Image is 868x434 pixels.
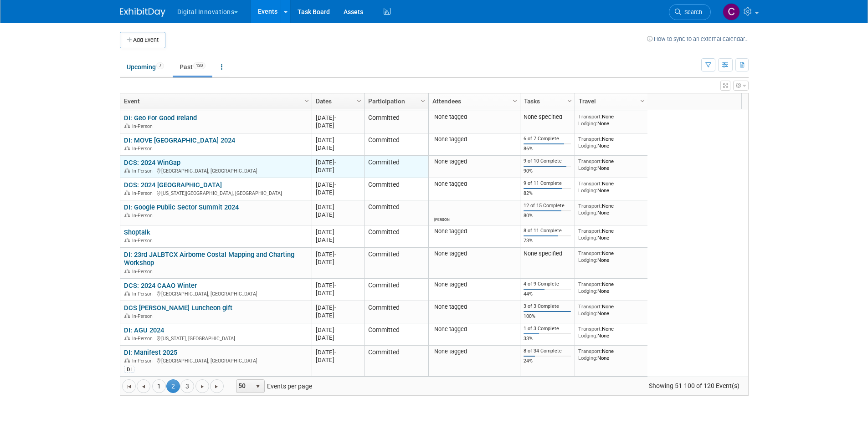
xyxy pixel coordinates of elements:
div: [DATE] [316,228,360,236]
a: Column Settings [302,93,312,107]
div: None None [578,348,644,361]
span: In-Person [132,336,155,342]
div: [DATE] [316,348,360,356]
span: - [334,159,336,166]
div: 90% [524,168,571,174]
div: 8 of 34 Complete [524,348,571,354]
td: Committed [364,248,428,279]
div: [DATE] [316,258,360,266]
a: Upcoming7 [120,58,171,76]
span: Go to the first page [125,383,133,390]
a: Column Settings [637,93,647,107]
div: None None [578,303,644,317]
div: DI [124,366,134,373]
div: 100% [524,313,571,320]
span: In-Person [132,269,155,275]
span: - [334,114,336,121]
td: Committed [364,301,428,323]
span: Go to the next page [199,383,206,390]
div: [DATE] [316,181,360,189]
span: In-Person [132,146,155,152]
div: None None [578,136,644,149]
img: In-Person Event [124,146,130,150]
span: Transport: [578,303,602,310]
span: Transport: [578,113,602,120]
img: Mollie Armatas [437,205,448,216]
img: In-Person Event [124,313,130,318]
div: [DATE] [316,144,360,152]
span: Column Settings [419,97,426,105]
a: Travel [579,93,642,109]
img: In-Person Event [124,190,130,195]
div: None None [578,250,644,263]
div: [DATE] [316,136,360,144]
span: - [334,181,336,188]
div: [DATE] [316,158,360,166]
span: - [334,137,336,143]
span: In-Person [132,291,155,297]
div: None tagged [432,348,516,355]
span: - [334,304,336,311]
span: In-Person [132,213,155,219]
div: [DATE] [316,166,360,174]
img: In-Person Event [124,336,130,340]
span: 7 [156,62,164,69]
a: Search [669,4,711,20]
span: - [334,327,336,333]
span: Search [681,9,702,15]
div: None tagged [432,136,516,143]
div: None specified [524,250,571,257]
td: Committed [364,178,428,200]
span: Lodging: [578,143,597,149]
span: Lodging: [578,355,597,361]
div: 12 of 15 Complete [524,203,571,209]
div: None tagged [432,303,516,311]
div: [DATE] [316,334,360,342]
span: Transport: [578,136,602,142]
div: 86% [524,146,571,152]
a: Column Settings [510,93,520,107]
div: [DATE] [316,211,360,219]
span: In-Person [132,313,155,319]
span: Transport: [578,250,602,256]
img: In-Person Event [124,358,130,363]
a: DCS: 2024 CAAO Winter [124,281,197,290]
td: Committed [364,111,428,133]
a: Go to the first page [122,379,136,393]
span: Transport: [578,158,602,164]
td: Committed [364,346,428,377]
a: DI: AGU 2024 [124,326,164,334]
div: [DATE] [316,281,360,289]
span: 50 [236,380,252,393]
span: Go to the last page [213,383,221,390]
span: Lodging: [578,187,597,194]
img: In-Person Event [124,213,130,217]
div: [DATE] [316,122,360,129]
span: Transport: [578,281,602,287]
span: Column Settings [566,97,573,105]
a: DCS: 2024 [GEOGRAPHIC_DATA] [124,181,222,189]
div: [GEOGRAPHIC_DATA], [GEOGRAPHIC_DATA] [124,167,308,174]
td: Committed [364,279,428,301]
div: None None [578,180,644,194]
span: 2 [166,379,180,393]
div: None tagged [432,180,516,188]
span: Column Settings [303,97,310,105]
a: DI: Geo For Good Ireland [124,114,197,122]
span: Column Settings [639,97,646,105]
a: How to sync to an external calendar... [647,36,749,42]
div: 1 of 3 Complete [524,326,571,332]
div: [DATE] [316,236,360,244]
div: [DATE] [316,250,360,258]
div: [US_STATE][GEOGRAPHIC_DATA], [GEOGRAPHIC_DATA] [124,189,308,197]
a: 3 [180,379,194,393]
span: In-Person [132,123,155,129]
span: Transport: [578,326,602,332]
div: 4 of 9 Complete [524,281,571,287]
div: None None [578,228,644,241]
div: [DATE] [316,304,360,311]
div: 24% [524,358,571,364]
td: Committed [364,156,428,178]
div: None None [578,326,644,339]
span: Showing 51-100 of 120 Event(s) [640,379,748,392]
